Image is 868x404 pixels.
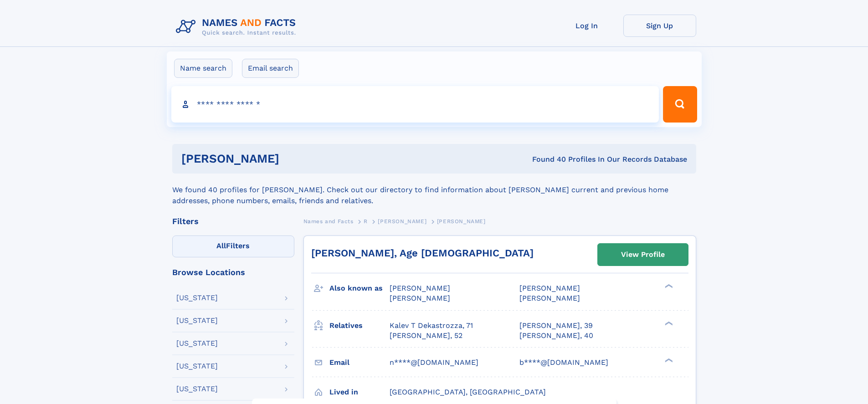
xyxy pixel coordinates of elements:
[519,284,580,292] span: [PERSON_NAME]
[390,284,450,292] span: [PERSON_NAME]
[181,153,406,164] h1: [PERSON_NAME]
[364,218,368,225] span: R
[550,15,623,37] a: Log In
[406,154,687,164] div: Found 40 Profiles In Our Records Database
[242,59,299,78] label: Email search
[172,268,294,276] div: Browse Locations
[623,15,696,37] a: Sign Up
[621,244,665,265] div: View Profile
[176,340,218,347] div: [US_STATE]
[390,321,473,331] a: Kalev T Dekastrozza, 71
[176,363,218,370] div: [US_STATE]
[378,218,426,225] span: [PERSON_NAME]
[329,281,390,296] h3: Also known as
[378,215,426,227] a: [PERSON_NAME]
[329,384,390,400] h3: Lived in
[364,215,368,227] a: R
[171,86,659,123] input: search input
[390,331,462,341] a: [PERSON_NAME], 52
[311,247,534,259] a: [PERSON_NAME], Age [DEMOGRAPHIC_DATA]
[390,294,450,302] span: [PERSON_NAME]
[176,385,218,393] div: [US_STATE]
[663,320,673,326] div: ❯
[598,244,688,266] a: View Profile
[216,241,226,250] span: All
[172,15,303,39] img: Logo Names and Facts
[519,331,593,341] a: [PERSON_NAME], 40
[172,174,696,206] div: We found 40 profiles for [PERSON_NAME]. Check out our directory to find information about [PERSON...
[176,317,218,324] div: [US_STATE]
[663,283,673,289] div: ❯
[303,215,354,227] a: Names and Facts
[174,59,232,78] label: Name search
[176,294,218,302] div: [US_STATE]
[329,318,390,333] h3: Relatives
[519,321,593,331] a: [PERSON_NAME], 39
[663,86,697,123] button: Search Button
[172,235,294,257] label: Filters
[437,218,486,225] span: [PERSON_NAME]
[663,357,673,363] div: ❯
[172,217,294,225] div: Filters
[519,294,580,302] span: [PERSON_NAME]
[390,388,546,396] span: [GEOGRAPHIC_DATA], [GEOGRAPHIC_DATA]
[329,355,390,370] h3: Email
